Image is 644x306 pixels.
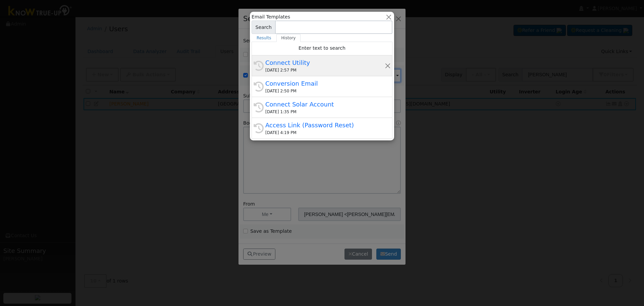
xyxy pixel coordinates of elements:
div: [DATE] 2:50 PM [265,88,385,94]
i: History [254,123,264,133]
div: [DATE] 2:57 PM [265,67,385,73]
span: Enter text to search [299,45,345,51]
span: Email Templates [252,13,290,20]
div: Connect Solar Account [265,100,385,109]
i: History [254,61,264,71]
span: Search [252,20,275,34]
div: Connect Utility [265,58,385,67]
div: Access Link (Password Reset) [265,121,385,130]
a: Results [252,34,276,42]
i: History [254,82,264,92]
a: History [276,34,301,42]
div: [DATE] 1:35 PM [265,109,385,115]
div: [DATE] 4:19 PM [265,130,385,136]
i: History [254,102,264,113]
button: Remove this history [385,62,391,69]
div: Conversion Email [265,79,385,88]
